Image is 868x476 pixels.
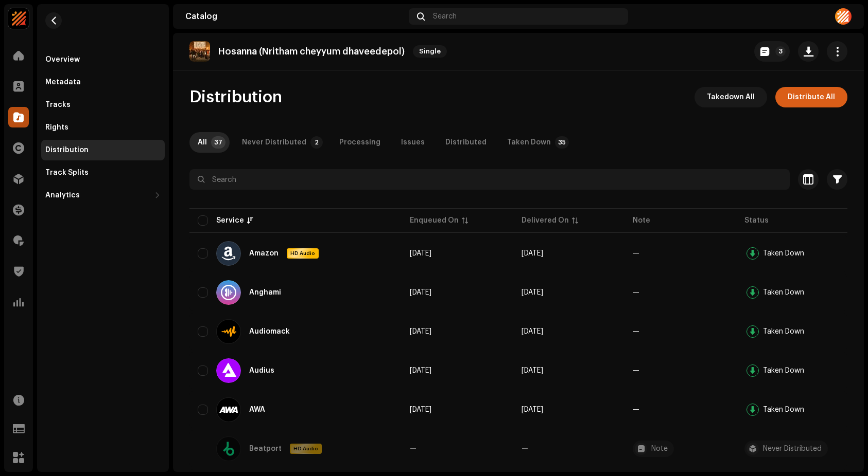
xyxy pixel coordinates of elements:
re-a-table-badge: — [633,406,639,413]
span: — [410,445,416,452]
div: Taken Down [763,367,804,374]
p-badge: 37 [211,136,225,149]
div: Distributed [445,132,487,153]
div: Never Distributed [763,445,822,452]
div: Taken Down [763,328,804,335]
span: Oct 8, 2025 [522,289,543,296]
div: Catalog [185,12,405,21]
span: Single [413,45,447,58]
re-a-table-badge: — [633,289,639,296]
re-m-nav-item: Distribution [41,140,165,160]
div: Taken Down [763,250,804,257]
div: Audiomack [249,328,290,335]
button: Takedown All [695,87,767,107]
div: AWA [249,406,265,413]
p-badge: 35 [555,136,569,149]
span: Oct 8, 2025 [522,367,543,374]
span: Takedown All [707,87,755,107]
div: Never Distributed [242,132,306,153]
re-a-table-badge: — [633,328,639,335]
re-m-nav-item: Track Splits [41,162,165,183]
re-a-table-badge: — [633,250,639,257]
p-badge: 2 [310,136,323,149]
div: Distribution [45,146,89,154]
span: Distribution [189,87,282,107]
img: 3ae168b7-2ab1-4a3e-ad5f-60fc8faef99b [189,41,210,62]
img: edf75770-94a4-4c7b-81a4-750147990cad [8,8,29,29]
p: Hosanna (Nritham cheyyum dhaveedepol) [218,46,405,57]
div: Taken Down [763,289,804,296]
re-m-nav-item: Metadata [41,72,165,93]
button: Distribute All [775,87,847,107]
div: Rights [45,123,68,132]
re-m-nav-item: Overview [41,49,165,70]
div: Overview [45,56,80,64]
span: Oct 8, 2025 [410,250,431,257]
div: Taken Down [763,406,804,413]
span: Oct 8, 2025 [410,406,431,413]
span: Oct 8, 2025 [522,406,543,413]
div: Delivered On [522,215,569,226]
span: — [522,445,528,452]
div: Service [216,215,244,226]
span: Search [433,12,457,21]
div: Anghami [249,289,281,296]
re-m-nav-item: Tracks [41,95,165,115]
div: Taken Down [507,132,551,153]
span: HD Audio [291,445,321,452]
span: Oct 8, 2025 [410,289,431,296]
div: Enqueued On [410,215,459,226]
div: Analytics [45,191,80,199]
button: 3 [754,41,790,62]
div: Beatport [249,445,282,452]
div: Track Splits [45,169,89,177]
div: Amazon [249,250,279,257]
span: Oct 8, 2025 [522,328,543,335]
div: Tracks [45,101,71,109]
div: Issues [401,132,425,153]
div: Metadata [45,78,81,86]
img: 1048eac3-76b2-48ef-9337-23e6f26afba7 [835,8,852,25]
input: Search [189,169,790,190]
div: Audius [249,367,274,374]
re-m-nav-item: Rights [41,117,165,138]
span: Oct 8, 2025 [410,367,431,374]
span: Oct 8, 2025 [522,250,543,257]
span: Oct 8, 2025 [410,328,431,335]
p-badge: 3 [775,46,786,57]
div: Processing [339,132,380,153]
div: Note [651,445,668,452]
div: All [198,132,207,153]
span: HD Audio [288,250,318,257]
re-m-nav-dropdown: Analytics [41,185,165,206]
re-a-table-badge: — [633,367,639,374]
span: Distribute All [788,87,835,107]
